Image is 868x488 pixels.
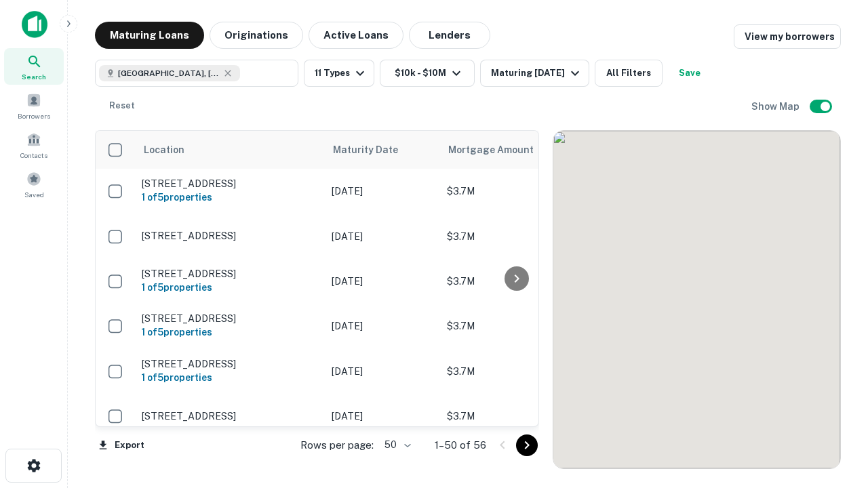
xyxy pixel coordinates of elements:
h6: 1 of 5 properties [142,370,318,385]
th: Maturity Date [325,131,440,169]
h6: 1 of 5 properties [142,190,318,205]
button: Maturing Loans [95,22,204,49]
span: Saved [24,189,44,200]
p: $3.7M [447,274,583,289]
div: 50 [379,435,413,455]
p: [DATE] [332,319,433,333]
span: Location [143,142,184,158]
span: Search [22,71,46,82]
h6: 1 of 5 properties [142,280,318,295]
button: Maturing [DATE] [480,60,589,87]
button: $10k - $10M [380,60,475,87]
a: Contacts [4,127,64,163]
img: capitalize-icon.png [22,11,47,38]
button: Go to next page [516,434,538,456]
p: [DATE] [332,184,433,199]
button: Save your search to get updates of matches that match your search criteria. [668,60,711,87]
p: [DATE] [332,409,433,424]
p: [STREET_ADDRESS] [142,312,318,325]
span: [GEOGRAPHIC_DATA], [GEOGRAPHIC_DATA] [118,67,220,79]
div: 0 0 [553,131,840,468]
iframe: Chat Widget [800,380,868,445]
p: $3.7M [447,229,583,244]
p: [STREET_ADDRESS] [142,268,318,280]
span: Borrowers [18,110,50,121]
div: Maturing [DATE] [491,65,583,81]
th: Mortgage Amount [440,131,589,169]
a: View my borrowers [734,24,841,49]
button: Reset [100,92,144,119]
p: $3.7M [447,364,583,379]
h6: Show Map [751,99,802,114]
p: [STREET_ADDRESS] [142,230,318,242]
p: [STREET_ADDRESS] [142,410,318,422]
p: Rows per page: [300,437,374,453]
a: Saved [4,166,64,203]
p: $3.7M [447,319,583,333]
span: Mortgage Amount [448,142,551,158]
p: [STREET_ADDRESS] [142,358,318,370]
span: Contacts [20,150,47,161]
p: $3.7M [447,184,583,199]
p: [DATE] [332,274,433,289]
button: Lenders [409,22,490,49]
button: Originations [210,22,303,49]
button: Active Loans [309,22,403,49]
p: [STREET_ADDRESS] [142,178,318,190]
a: Borrowers [4,87,64,124]
button: All Filters [595,60,663,87]
p: 1–50 of 56 [435,437,486,453]
p: [DATE] [332,229,433,244]
a: Search [4,48,64,85]
span: Maturity Date [333,142,416,158]
p: [DATE] [332,364,433,379]
p: $3.7M [447,409,583,424]
button: Export [95,435,148,455]
h6: 1 of 5 properties [142,325,318,340]
button: 11 Types [304,60,374,87]
th: Location [135,131,325,169]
